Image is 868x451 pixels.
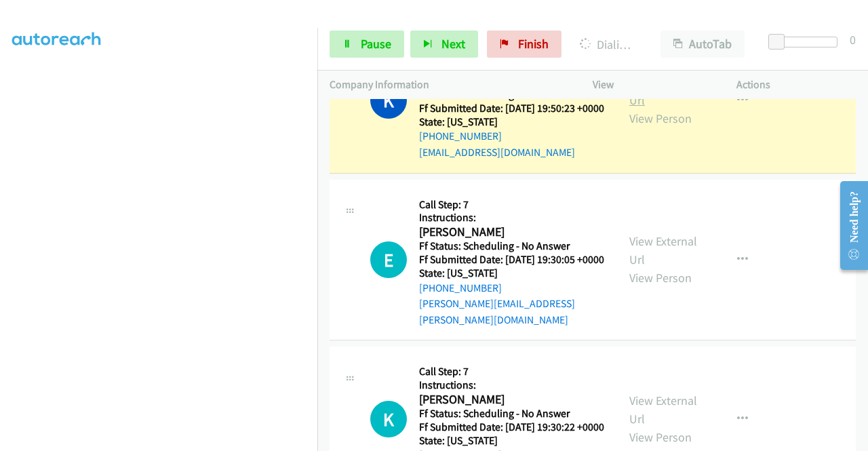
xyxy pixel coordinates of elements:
[419,211,605,224] h5: Instructions:
[419,281,502,294] a: [PHONE_NUMBER]
[518,36,549,52] span: Finish
[629,429,692,445] a: View Person
[775,37,837,47] div: Delay between calls (in seconds)
[330,31,404,58] a: Pause
[487,31,561,58] a: Finish
[441,36,465,52] span: Next
[419,239,605,253] h5: Ff Status: Scheduling - No Answer
[419,130,502,142] a: [PHONE_NUMBER]
[580,35,636,54] p: Dialing [PERSON_NAME]
[370,241,407,278] div: The call is yet to be attempted
[629,111,692,126] a: View Person
[419,378,604,392] h5: Instructions:
[419,224,600,240] h2: [PERSON_NAME]
[850,31,856,49] div: 0
[629,270,692,286] a: View Person
[330,77,568,93] p: Company Information
[419,146,575,159] a: [EMAIL_ADDRESS][DOMAIN_NAME]
[736,77,856,93] p: Actions
[419,297,575,326] a: [PERSON_NAME][EMAIL_ADDRESS][PERSON_NAME][DOMAIN_NAME]
[361,36,391,52] span: Pause
[629,393,697,427] a: View External Url
[829,172,868,279] iframe: Resource Center
[370,82,407,119] h1: K
[410,31,478,58] button: Next
[370,401,407,437] h1: K
[419,102,604,115] h5: Ff Submitted Date: [DATE] 19:50:23 +0000
[660,31,745,58] button: AutoTab
[419,267,605,280] h5: State: [US_STATE]
[593,77,712,93] p: View
[629,233,697,267] a: View External Url
[419,392,600,408] h2: [PERSON_NAME]
[419,253,605,267] h5: Ff Submitted Date: [DATE] 19:30:05 +0000
[419,420,604,434] h5: Ff Submitted Date: [DATE] 19:30:22 +0000
[419,434,604,448] h5: State: [US_STATE]
[419,115,604,129] h5: State: [US_STATE]
[419,365,604,378] h5: Call Step: 7
[419,198,605,212] h5: Call Step: 7
[419,407,604,420] h5: Ff Status: Scheduling - No Answer
[370,241,407,278] h1: E
[370,401,407,437] div: The call is yet to be attempted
